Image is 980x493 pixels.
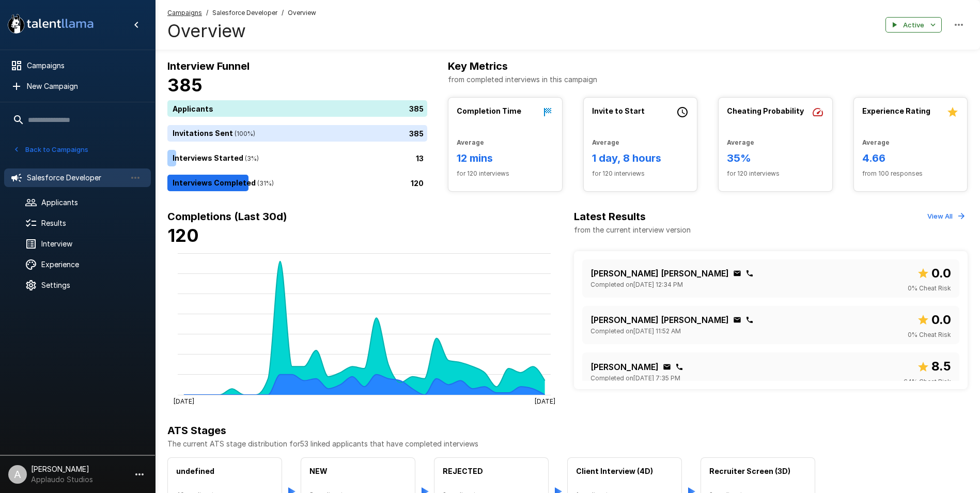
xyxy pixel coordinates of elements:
b: 120 [167,225,199,246]
b: Average [862,138,890,146]
h6: 35% [727,150,824,166]
span: / [282,8,284,18]
b: Completion Time [457,106,521,115]
span: from 100 responses [862,168,959,179]
span: Overview [288,8,316,18]
b: 0.0 [931,312,951,327]
b: 385 [167,74,203,96]
h6: 12 mins [457,150,554,166]
b: Average [592,138,619,146]
span: Completed on [DATE] 7:35 PM [590,373,680,383]
tspan: [DATE] [535,397,555,405]
b: Completions (Last 30d) [167,210,287,223]
b: 8.5 [931,359,951,374]
b: NEW [309,467,328,475]
span: 64 % Cheat Risk [904,377,951,387]
p: from the current interview version [574,225,691,235]
span: 0 % Cheat Risk [908,283,951,294]
span: Completed on [DATE] 11:52 AM [590,326,681,336]
button: Active [885,17,942,33]
b: Invite to Start [592,106,645,115]
h6: 1 day, 8 hours [592,150,689,166]
span: for 120 interviews [457,168,554,179]
p: from completed interviews in this campaign [448,74,968,85]
h6: 4.66 [862,150,959,166]
h4: Overview [167,20,316,42]
p: [PERSON_NAME] [PERSON_NAME] [590,267,729,280]
span: Completed on [DATE] 12:34 PM [590,280,683,290]
div: Click to copy [733,316,741,324]
div: Click to copy [733,269,741,278]
tspan: [DATE] [174,397,194,405]
p: [PERSON_NAME] [590,361,659,373]
div: Click to copy [675,363,683,371]
span: Overall score out of 10 [917,357,951,376]
div: Click to copy [745,316,754,324]
p: The current ATS stage distribution for 53 linked applicants that have completed interviews [167,439,968,449]
span: Salesforce Developer [212,8,277,18]
b: Interview Funnel [167,60,250,72]
b: Recruiter Screen (3D) [709,467,790,475]
span: Overall score out of 10 [917,264,951,283]
b: Average [457,138,484,146]
p: 385 [409,128,424,139]
b: 0.0 [931,266,951,281]
u: Campaigns [167,9,202,17]
b: ATS Stages [167,424,226,437]
p: 385 [409,103,424,114]
p: 13 [416,153,424,164]
span: for 120 interviews [727,168,824,179]
div: Click to copy [663,363,671,371]
b: Latest Results [574,210,646,223]
span: Overall score out of 10 [917,310,951,330]
b: Cheating Probability [727,106,804,115]
b: Key Metrics [448,60,508,72]
div: Click to copy [745,269,754,278]
p: [PERSON_NAME] [PERSON_NAME] [590,314,729,326]
span: / [206,8,208,18]
button: View All [925,208,968,224]
b: REJECTED [443,467,483,475]
b: Average [727,138,754,146]
p: 120 [411,178,424,189]
b: undefined [176,467,214,475]
span: 0 % Cheat Risk [908,330,951,340]
b: Experience Rating [862,106,930,115]
b: Client Interview (4D) [576,467,653,475]
span: for 120 interviews [592,168,689,179]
